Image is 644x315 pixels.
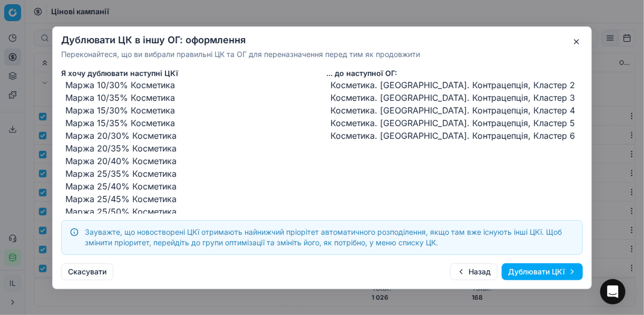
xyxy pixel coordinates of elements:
[65,193,318,205] li: Маржа 25/45% Косметика
[65,180,318,193] li: Маржа 25/40% Косметика
[65,205,318,218] li: Маржа 25/50% Косметика
[330,129,583,142] li: Косметика. [GEOGRAPHIC_DATA]. Контрацепція, Кластер 6
[61,35,583,45] h2: Дублювати ЦК в іншу ОГ: оформлення
[65,104,318,117] li: Маржа 15/30% Косметика
[330,91,583,104] li: Косметика. [GEOGRAPHIC_DATA]. Контрацепція, Кластер 3
[326,68,583,79] h5: ... до наступної ОГ :
[65,79,318,91] li: Маржа 10/30% Косметика
[502,263,583,280] button: Дублювати ЦКї
[65,91,318,104] li: Маржа 10/35% Косметика
[330,104,583,117] li: Косметика. [GEOGRAPHIC_DATA]. Контрацепція, Кластер 4
[85,227,574,248] div: Зауважте, що новостворені ЦКї отримають найнижчий пріорітет автоматичного розподілення, якщо там ...
[450,263,497,280] button: Назад
[65,167,318,180] li: Маржа 25/35% Косметика
[61,49,583,60] p: Переконайтеся, що ви вибрали правильні ЦК та ОГ для переназначення перед тим як продовжити
[65,155,318,167] li: Маржа 20/40% Косметика
[65,117,318,129] li: Маржа 15/35% Косметика
[61,263,113,280] button: Скасувати
[330,117,583,129] li: Косметика. [GEOGRAPHIC_DATA]. Контрацепція, Кластер 5
[330,79,583,91] li: Косметика. [GEOGRAPHIC_DATA]. Контрацепція, Кластер 2
[65,129,318,142] li: Маржа 20/30% Косметика
[65,142,318,155] li: Маржа 20/35% Косметика
[61,68,318,79] h5: Я хочу дублювати наступні ЦКї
